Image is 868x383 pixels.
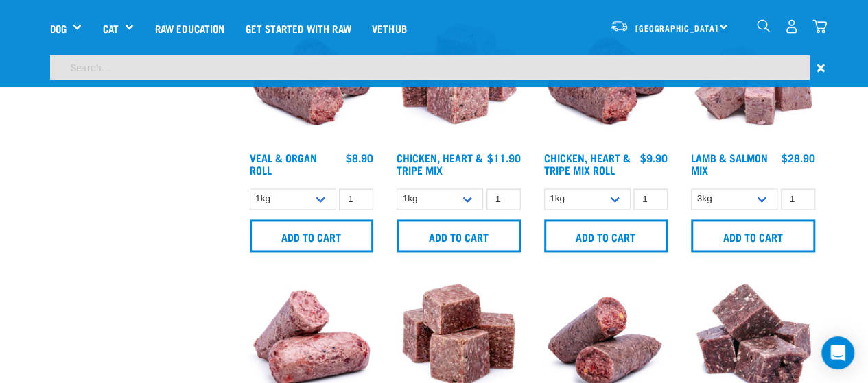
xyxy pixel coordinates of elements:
a: Get started with Raw [235,1,362,55]
input: Add to cart [691,219,815,252]
input: Add to cart [544,219,668,252]
a: Veal & Organ Roll [250,154,317,173]
input: 1 [339,188,373,210]
span: × [817,55,825,80]
a: Dog [50,21,67,36]
div: $8.90 [346,151,373,164]
input: 1 [633,188,668,210]
input: Add to cart [397,219,521,252]
a: Lamb & Salmon Mix [691,154,768,173]
div: $11.90 [487,151,521,164]
span: [GEOGRAPHIC_DATA] [635,25,718,30]
a: Cat [102,21,118,36]
img: user.png [784,19,799,34]
a: Vethub [362,1,417,55]
input: 1 [486,188,521,210]
a: Raw Education [144,1,235,55]
img: van-moving.png [610,20,629,32]
div: $9.90 [640,151,668,164]
input: Add to cart [250,219,374,252]
a: Chicken, Heart & Tripe Mix Roll [544,154,631,173]
input: Search... [50,55,810,80]
div: Open Intercom Messenger [821,336,854,369]
input: 1 [781,188,815,210]
img: home-icon-1@2x.png [757,19,770,32]
img: home-icon@2x.png [812,19,827,34]
div: $28.90 [782,151,815,164]
a: Chicken, Heart & Tripe Mix [397,154,483,173]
